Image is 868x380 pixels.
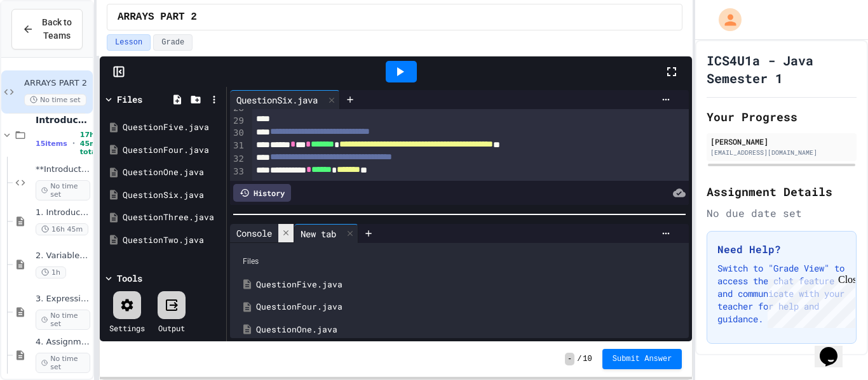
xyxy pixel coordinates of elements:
[123,121,222,134] div: QuestionFive.java
[707,183,857,200] h2: Assignment Details
[36,353,90,373] span: No time set
[72,138,75,148] span: •
[107,34,151,51] button: Lesson
[230,166,246,178] div: 33
[230,115,246,128] div: 29
[230,226,278,240] div: Console
[153,34,193,51] button: Grade
[717,242,846,257] h3: Need Help?
[24,78,90,89] span: ARRAYS PART 2
[36,251,90,261] span: 2. Variables and Data Types
[158,322,185,334] div: Output
[707,51,857,87] h1: ICS4U1a - Java Semester 1
[230,153,246,166] div: 32
[123,211,222,224] div: QuestionThree.java
[230,224,294,243] div: Console
[123,189,222,202] div: QuestionSix.java
[602,349,682,369] button: Submit Answer
[230,140,246,152] div: 31
[230,93,324,107] div: QuestionSix.java
[583,354,592,364] span: 10
[613,354,672,364] span: Submit Answer
[236,249,682,273] div: Files
[123,144,222,157] div: QuestionFour.java
[256,278,681,291] div: QuestionFive.java
[36,337,90,348] span: 4. Assignment and Input
[707,108,857,126] h2: Your Progress
[36,164,90,175] span: **Introductory Programming Exercises **
[233,184,291,202] div: History
[707,206,857,221] div: No due date set
[36,223,88,235] span: 16h 45m
[80,131,98,156] span: 17h 45m total
[577,354,581,364] span: /
[36,180,90,200] span: No time set
[717,262,846,325] p: Switch to "Grade View" to access the chat feature and communicate with your teacher for help and ...
[36,207,90,218] span: 1. Introduction to Algorithms, Programming, and Compilers
[5,5,88,81] div: Chat with us now!Close
[36,310,90,330] span: No time set
[118,10,197,25] span: ARRAYS PART 2
[230,127,246,140] div: 30
[36,140,67,148] span: 15 items
[11,9,83,49] button: Back to Teams
[256,324,681,336] div: QuestionOne.java
[36,294,90,305] span: 3. Expressions and Output
[230,178,246,191] div: 34
[117,93,142,106] div: Files
[565,353,574,365] span: -
[710,148,853,157] div: [EMAIL_ADDRESS][DOMAIN_NAME]
[109,322,145,334] div: Settings
[763,274,855,328] iframe: chat widget
[123,166,222,179] div: QuestionOne.java
[256,301,681,313] div: QuestionFour.java
[117,272,142,285] div: Tools
[710,136,853,147] div: [PERSON_NAME]
[41,16,72,43] span: Back to Teams
[294,224,358,243] div: New tab
[705,5,745,34] div: My Account
[123,234,222,247] div: QuestionTwo.java
[36,114,90,126] span: Introductory Java Concepts
[36,266,66,278] span: 1h
[294,227,342,240] div: New tab
[24,94,86,106] span: No time set
[230,90,340,109] div: QuestionSix.java
[815,329,855,367] iframe: chat widget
